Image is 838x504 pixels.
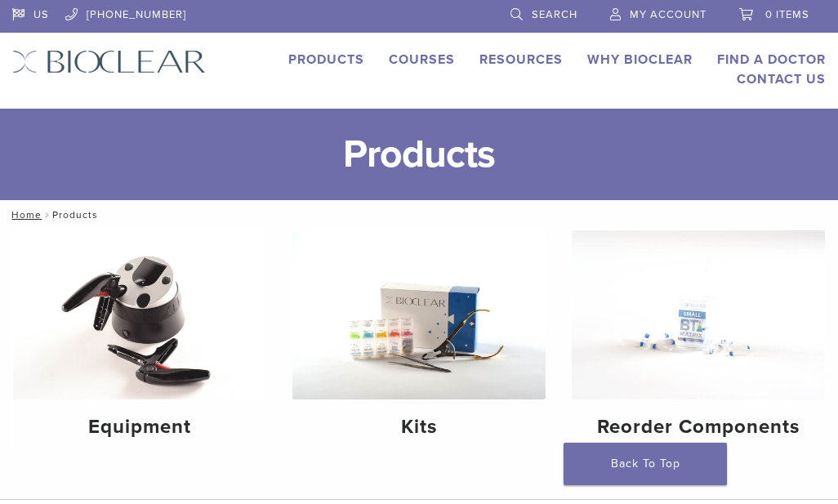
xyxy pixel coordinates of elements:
[292,230,546,399] img: Kits
[572,230,825,399] img: Reorder Components
[7,209,42,221] a: Home
[13,230,266,399] img: Equipment
[532,8,577,21] span: Search
[717,51,826,68] a: Find A Doctor
[13,230,266,453] a: Equipment
[765,8,809,21] span: 0 items
[292,230,546,453] a: Kits
[564,443,727,485] a: Back To Top
[585,413,812,442] h4: Reorder Components
[737,71,826,87] a: Contact Us
[630,8,707,21] span: My Account
[288,51,364,68] a: Products
[572,230,825,453] a: Reorder Components
[42,211,52,219] span: /
[389,51,455,68] a: Courses
[587,51,693,68] a: Why Bioclear
[26,413,253,442] h4: Equipment
[479,51,563,68] a: Resources
[305,413,533,442] h4: Kits
[12,50,206,74] img: Bioclear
